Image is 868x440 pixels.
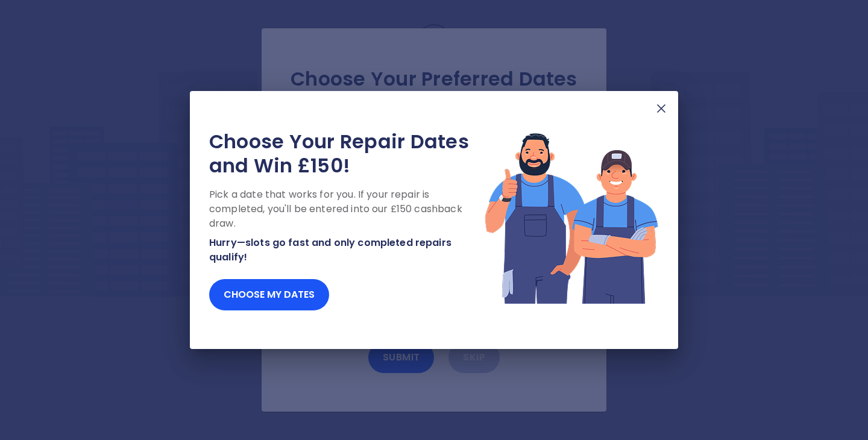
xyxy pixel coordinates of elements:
img: X Mark [654,101,668,116]
p: Pick a date that works for you. If your repair is completed, you'll be entered into our £150 cash... [209,187,484,231]
p: Hurry—slots go fast and only completed repairs qualify! [209,236,484,265]
h2: Choose Your Repair Dates and Win £150! [209,130,484,178]
button: Choose my dates [209,279,329,310]
img: Lottery [484,130,659,306]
